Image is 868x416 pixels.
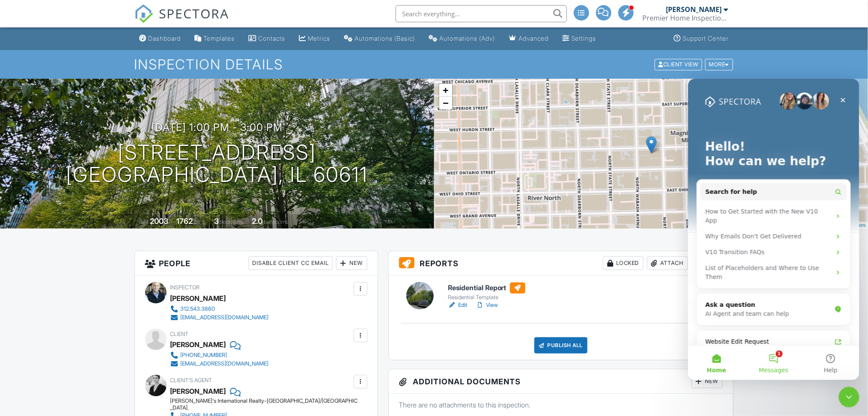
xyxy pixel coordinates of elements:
[688,79,859,380] iframe: Intercom live chat
[476,301,498,309] a: View
[519,35,549,42] div: Advanced
[170,284,200,291] span: Inspector
[170,360,269,368] a: [EMAIL_ADDRESS][DOMAIN_NAME]
[399,400,723,410] p: There are no attachments to this inspection.
[336,256,367,270] div: New
[170,351,269,360] a: [PHONE_NUMBER]
[170,385,226,398] a: [PERSON_NAME]
[341,31,419,47] a: Automations (Basic)
[705,59,733,70] div: More
[448,282,525,294] h6: Residential Report
[439,97,452,110] a: Zoom out
[264,219,288,225] span: bathrooms
[135,251,378,276] h3: People
[248,256,333,270] div: Disable Client CC Email
[176,217,193,226] div: 1762
[692,374,723,388] div: New
[204,35,235,42] div: Templates
[134,57,734,72] h1: Inspection Details
[448,301,467,309] a: Edit
[134,12,230,30] a: SPECTORA
[506,31,552,47] a: Advanced
[170,305,269,313] a: 312.543.3860
[252,217,262,226] div: 2.0
[181,360,269,367] div: [EMAIL_ADDRESS][DOMAIN_NAME]
[296,31,334,47] a: Metrics
[136,31,185,47] a: Dashboard
[170,313,269,322] a: [EMAIL_ADDRESS][DOMAIN_NAME]
[355,35,415,42] div: Automations (Basic)
[181,352,227,359] div: [PHONE_NUMBER]
[534,337,588,354] div: Publish All
[66,141,368,187] h1: [STREET_ADDRESS] [GEOGRAPHIC_DATA], IL 60611
[396,5,567,22] input: Search everything...
[159,4,230,22] span: SPECTORA
[559,31,600,47] a: Settings
[170,292,226,305] div: [PERSON_NAME]
[426,31,499,47] a: Automations (Advanced)
[389,251,734,276] h3: Reports
[150,217,168,226] div: 2003
[170,338,226,351] div: [PERSON_NAME]
[643,14,728,22] div: Premier Home Inspection Chicago LLC Lic#451.001387
[149,35,181,42] div: Dashboard
[181,314,269,321] div: [EMAIL_ADDRESS][DOMAIN_NAME]
[194,219,206,225] span: sq. ft.
[603,256,644,270] div: Locked
[440,35,495,42] div: Automations (Adv)
[448,282,525,301] a: Residential Report Residential Template
[443,85,448,95] span: +
[259,35,286,42] div: Contacts
[647,256,688,270] div: Attach
[308,35,331,42] div: Metrics
[181,306,215,312] div: 312.543.3860
[683,35,729,42] div: Support Center
[139,219,149,225] span: Built
[170,331,189,337] span: Client
[666,5,722,14] div: [PERSON_NAME]
[671,31,732,47] a: Support Center
[214,217,219,226] div: 3
[245,31,289,47] a: Contacts
[134,4,153,23] img: The Best Home Inspection Software - Spectora
[220,219,244,225] span: bedrooms
[654,61,704,67] a: Client View
[170,377,212,383] span: Client's Agent
[655,59,702,70] div: Client View
[152,122,283,133] h3: [DATE] 1:00 pm - 3:00 pm
[572,35,597,42] div: Settings
[443,98,448,108] span: −
[839,387,859,407] iframe: Intercom live chat
[448,294,525,301] div: Residential Template
[170,398,358,411] div: [PERSON_NAME]'s International Realty-[GEOGRAPHIC_DATA]/[GEOGRAPHIC_DATA].
[389,369,734,394] h3: Additional Documents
